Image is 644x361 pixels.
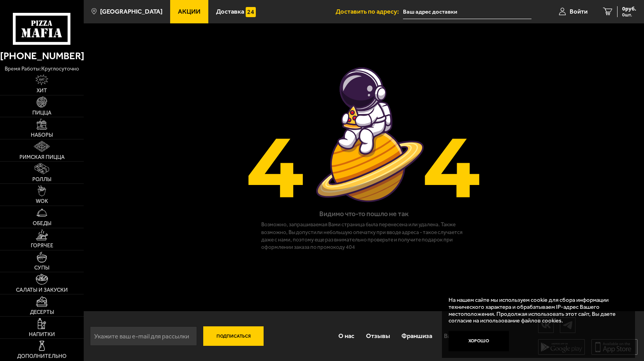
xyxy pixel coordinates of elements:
[261,221,466,251] p: Возможно, запрашиваемая Вами страница была перенесена или удалена. Также возможно, Вы допустили н...
[178,9,201,15] span: Акции
[246,7,256,17] img: 15daf4d41897b9f0e9f617042186c801.svg
[216,9,244,15] span: Доставка
[449,297,624,324] p: На нашем сайте мы используем cookie для сбора информации технического характера и обрабатываем IP...
[32,110,51,116] span: Пицца
[622,12,636,17] span: 0 шт.
[90,326,197,346] input: Укажите ваш e-mail для рассылки
[34,265,49,271] span: Супы
[36,199,48,204] span: WOK
[449,331,509,351] button: Хорошо
[203,326,264,346] button: Подписаться
[333,325,360,347] a: О нас
[319,209,408,219] h1: Видимо что-то пошло не так
[336,9,403,15] span: Доставить по адресу:
[37,88,47,93] span: Хит
[246,63,481,207] img: Страница не найдена
[31,132,53,138] span: Наборы
[29,332,55,337] span: Напитки
[570,9,588,15] span: Войти
[403,5,532,19] input: Ваш адрес доставки
[31,243,53,248] span: Горячее
[30,310,54,315] span: Десерты
[16,287,68,293] span: Салаты и закуски
[622,6,636,12] span: 0 руб.
[32,177,51,182] span: Роллы
[396,325,438,347] a: Франшиза
[17,354,67,359] span: Дополнительно
[19,155,65,160] span: Римская пицца
[438,325,477,347] a: Вакансии
[360,325,396,347] a: Отзывы
[100,9,162,15] span: [GEOGRAPHIC_DATA]
[33,221,51,226] span: Обеды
